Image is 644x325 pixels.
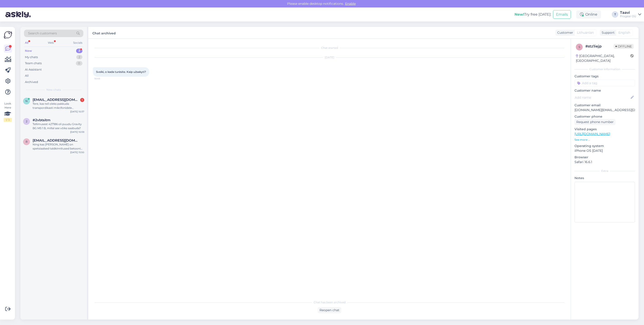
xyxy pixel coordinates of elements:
p: [DOMAIN_NAME][EMAIL_ADDRESS][DOMAIN_NAME] [574,108,635,112]
p: iPhone OS [DATE] [574,148,635,153]
span: Chat has been archived [314,300,346,304]
div: AI Assistant [25,67,42,72]
div: 3 [76,49,82,53]
span: 2 [26,120,27,123]
p: Visited pages [574,127,635,132]
div: [DATE] 15:50 [70,151,84,154]
span: s [579,45,580,49]
div: [DATE] 10:59 [70,130,84,134]
p: Customer tags [574,74,635,79]
div: New [25,49,32,53]
div: 1 / 3 [4,118,12,122]
img: Askly Logo [4,31,12,39]
p: See more ... [574,138,635,142]
div: Customer [555,30,573,35]
div: Online [576,10,601,19]
div: Tellimusest 427186 oli puudu Gravity BG MS 1 B, millal see võiks saabuda? [33,122,84,130]
span: n [25,99,28,103]
span: Sveiki, o kada turėsite. Kaip užsakyti? [96,70,146,74]
div: Progear OÜ [620,14,636,18]
div: 2 [76,55,82,59]
p: Safari 16.6.1 [574,160,635,164]
div: All [24,40,29,46]
p: Customer name [574,88,635,93]
div: Team chats [25,61,42,66]
div: 0 [76,61,82,66]
div: Reopen chat [318,307,341,313]
span: Search customers [28,31,57,36]
span: 16:48 [94,77,111,80]
div: [DATE] 10:37 [70,110,84,113]
div: Customer information [574,67,635,71]
input: Add name [575,95,630,100]
div: Support [600,30,615,35]
p: Customer phone [574,114,635,119]
button: Emails [553,10,571,19]
div: All [25,74,29,78]
div: Archived [25,80,38,84]
div: Taavi [620,11,636,14]
span: Enable [344,2,357,6]
span: r [26,140,28,143]
input: Add a tag [574,80,635,86]
p: Customer email [574,103,635,108]
span: #2vbtsitm [33,118,50,122]
span: Lithuanian [577,30,594,35]
div: Ning kas [PERSON_NAME] on spetsiaalsed taldkinnitused betooni jaoks? [33,142,84,151]
div: [DATE] [93,55,566,59]
a: TaaviProgear OÜ [620,11,641,18]
a: [URL][DOMAIN_NAME] [574,132,610,136]
label: Chat archived [92,30,116,36]
div: My chats [25,55,38,59]
div: Request phone number [574,119,615,125]
span: reivohan@gmail.com [33,138,80,142]
p: Browser [574,155,635,160]
p: Notes [574,176,635,180]
div: Chat started [93,46,566,50]
span: English [618,30,630,35]
span: New chats [46,88,61,92]
div: Extra [574,169,635,173]
div: Try free [DATE]: [514,12,551,17]
p: Operating system [574,144,635,148]
div: T [612,11,618,18]
span: naabrimees888@gmail.com [33,98,80,102]
div: # stz1iejp [585,44,614,49]
div: [GEOGRAPHIC_DATA], [GEOGRAPHIC_DATA] [576,54,630,63]
div: Look Here [4,102,12,122]
div: Socials [72,40,83,46]
b: New! [514,12,524,17]
div: Web [47,40,55,46]
div: Tere, kas teil oleks pakkuda transpordikasti mikrifonidele Sennheiser XSW 2-835-A, kuhu mahuks si... [33,102,84,110]
span: Offline [614,44,634,49]
div: 1 [80,98,84,102]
